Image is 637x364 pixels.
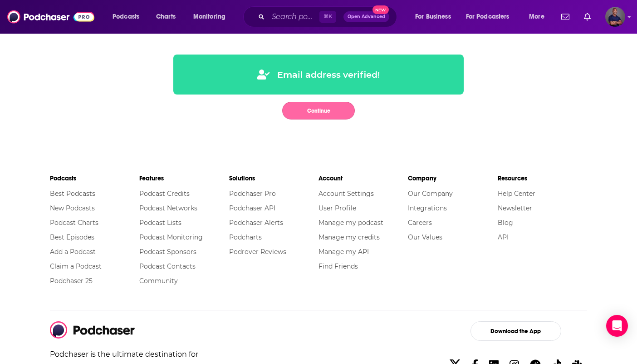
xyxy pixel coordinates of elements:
[50,248,96,256] a: Add a Podcast
[139,233,203,241] a: Podcast Monitoring
[139,204,197,212] a: Podcast Networks
[318,233,380,241] a: Manage my credits
[156,10,176,23] span: Charts
[498,233,509,241] a: API
[187,10,237,24] button: open menu
[606,315,628,337] div: Open Intercom Messenger
[318,248,369,256] a: Manage my API
[318,262,358,270] a: Find Friends
[139,219,181,227] a: Podcast Lists
[372,5,389,14] span: New
[252,6,406,27] div: Search podcasts, credits, & more...
[139,277,178,285] a: Community
[318,189,374,198] a: Account Settings
[229,189,276,198] a: Podchaser Pro
[498,189,535,198] a: Help Center
[282,102,355,120] button: Continue
[50,189,95,198] a: Best Podcasts
[558,9,573,25] a: Show notifications dropdown
[139,248,196,256] a: Podcast Sponsors
[268,10,319,24] input: Search podcasts, credits, & more...
[229,248,286,256] a: Podrover Reviews
[50,321,135,339] img: Podchaser - Follow, Share and Rate Podcasts
[605,7,625,27] img: User Profile
[319,11,336,23] span: ⌘ K
[466,10,510,23] span: For Podcasters
[50,233,94,241] a: Best Episodes
[408,204,447,212] a: Integrations
[193,10,225,23] span: Monitoring
[318,204,356,212] a: User Profile
[139,189,190,198] a: Podcast Credits
[257,69,380,80] div: Email address verified!
[150,10,181,24] a: Charts
[50,277,93,285] a: Podchaser 25
[229,233,262,241] a: Podcharts
[580,9,594,25] a: Show notifications dropdown
[408,233,442,241] a: Our Values
[139,170,229,186] li: Features
[415,10,451,23] span: For Business
[318,219,383,227] a: Manage my podcast
[50,219,98,227] a: Podcast Charts
[408,170,497,186] li: Company
[113,10,139,23] span: Podcasts
[50,170,139,186] li: Podcasts
[348,15,385,19] span: Open Advanced
[106,10,151,24] button: open menu
[498,219,513,227] a: Blog
[408,219,432,227] a: Careers
[523,10,556,24] button: open menu
[498,170,587,186] li: Resources
[408,189,453,198] a: Our Company
[343,11,389,22] button: Open AdvancedNew
[498,204,532,212] a: Newsletter
[229,219,283,227] a: Podchaser Alerts
[409,10,462,24] button: open menu
[229,170,318,186] li: Solutions
[529,10,544,23] span: More
[470,321,561,341] button: Download the App
[605,7,625,27] span: Logged in as Dr. Ashu Goyle
[318,170,408,186] li: Account
[444,321,587,341] a: Download the App
[229,204,275,212] a: Podchaser API
[139,262,196,270] a: Podcast Contacts
[50,262,102,270] a: Claim a Podcast
[7,8,94,25] img: Podchaser - Follow, Share and Rate Podcasts
[50,204,95,212] a: New Podcasts
[605,7,625,27] button: Show profile menu
[460,10,523,24] button: open menu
